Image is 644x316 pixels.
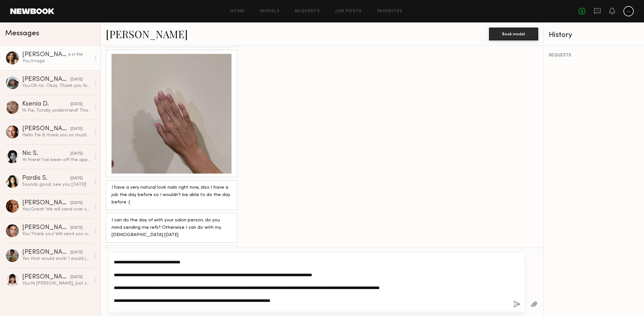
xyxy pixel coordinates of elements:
[70,274,83,280] div: [DATE]
[112,184,231,206] div: I have a very natural look nails right now, also I have a job the day before so I wouldn’t be abl...
[22,175,70,182] div: Pardis S.
[22,83,91,89] div: You: Oh no. Okay. Thank you for letting me know.
[489,31,538,36] a: Book model
[22,249,70,256] div: [PERSON_NAME]
[295,9,320,13] a: Requests
[260,9,280,13] a: Models
[377,9,403,13] a: Favorites
[22,157,91,163] div: Hi there! I’ve been off the app for some time but would love to be considered for any projects yo...
[70,126,83,132] div: [DATE]
[22,256,91,262] div: Yes that would work! I would just need to know a day or two in advance if possible, because I hav...
[68,52,83,58] div: 6:17 PM
[22,76,70,83] div: [PERSON_NAME]
[22,58,91,64] div: You: Image
[22,225,70,231] div: [PERSON_NAME]
[335,9,362,13] a: Job Posts
[22,274,70,280] div: [PERSON_NAME]
[112,217,231,239] div: I can do the day of with your salon person, do you mind sending me refs? Otherwise I can do with ...
[70,250,83,256] div: [DATE]
[22,107,91,114] div: Hi Fie, Totally understand! Thank you so much and have a wonderful photoshoot. I’ll be very happy...
[22,126,70,132] div: [PERSON_NAME]
[22,206,91,212] div: You: Great! We will send over call sheet shortly.
[22,200,70,206] div: [PERSON_NAME]
[230,9,245,13] a: Home
[22,182,91,188] div: Sounds good, see you [DATE]!
[549,31,639,39] div: History
[70,101,83,107] div: [DATE]
[106,27,188,41] a: [PERSON_NAME]
[70,77,83,83] div: [DATE]
[5,30,39,37] span: Messages
[70,175,83,182] div: [DATE]
[22,150,70,157] div: Nic S.
[22,132,91,138] div: Hello Fie & thank you so much for reaching out! My availability chart looks open for the 18th of ...
[489,28,538,40] button: Book model
[22,280,91,286] div: You: Hi [PERSON_NAME], Just send you a text with call sheet for [DATE]. Please let me know if you...
[549,53,639,58] div: REQUESTS
[70,200,83,206] div: [DATE]
[22,231,91,237] div: You: Thank you! Will send you an email [DATE].
[70,225,83,231] div: [DATE]
[70,151,83,157] div: [DATE]
[22,52,68,58] div: [PERSON_NAME]
[22,101,70,107] div: Ksenia D.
